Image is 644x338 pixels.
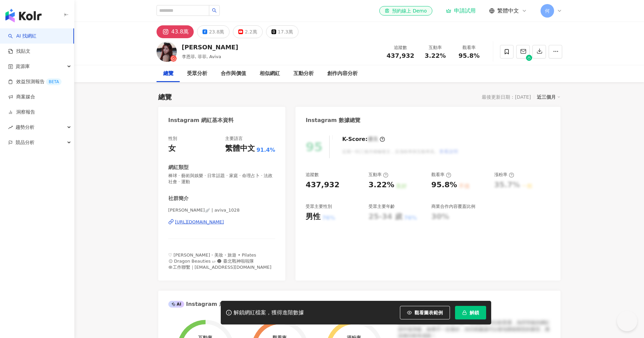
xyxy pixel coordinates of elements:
[537,93,560,101] div: 近三個月
[494,172,514,178] div: 漲粉率
[545,7,550,15] span: 何
[293,70,314,78] div: 互動分析
[385,7,427,14] div: 預約線上 Demo
[414,310,443,315] span: 觀看圖表範例
[8,33,37,40] a: searchAI 找網紅
[221,70,246,78] div: 合作與價值
[234,309,304,316] div: 解鎖網紅檔案，獲得進階數據
[163,70,173,78] div: 總覽
[423,44,448,51] div: 互動率
[456,44,482,51] div: 觀看率
[209,27,224,37] div: 23.8萬
[157,25,194,38] button: 43.8萬
[400,306,450,319] button: 觀看圖表範例
[379,6,432,16] a: 預約線上 Demo
[425,52,446,59] span: 3.22%
[497,7,519,15] span: 繁體中文
[278,27,293,37] div: 17.3萬
[187,70,207,78] div: 受眾分析
[168,136,177,142] div: 性別
[168,195,189,202] div: 社群簡介
[5,9,42,22] img: logo
[455,306,486,319] button: 解鎖
[16,135,34,150] span: 競品分析
[306,172,319,178] div: 追蹤數
[266,25,299,38] button: 17.3萬
[8,109,35,116] a: 洞察報告
[431,172,451,178] div: 觀看率
[182,54,221,59] span: 李恩菲, 菲菲, Aviva
[225,143,255,154] div: 繁體中文
[168,173,276,185] span: 棒球 · 藝術與娛樂 · 日常話題 · 家庭 · 命理占卜 · 法政社會 · 運動
[387,44,414,51] div: 追蹤數
[470,310,479,315] span: 解鎖
[168,164,189,171] div: 網紅類型
[245,27,257,37] div: 2.2萬
[306,203,332,210] div: 受眾主要性別
[8,48,30,55] a: 找貼文
[387,52,414,59] span: 437,932
[446,7,476,14] a: 申請試用
[306,212,320,222] div: 男性
[168,143,176,154] div: 女
[458,52,479,59] span: 95.8%
[306,180,339,190] div: 437,932
[158,92,172,102] div: 總覽
[168,207,276,213] span: [PERSON_NAME]🪽 | aviva_1028
[306,117,360,124] div: Instagram 數據總覽
[8,78,62,85] a: 效益預測報告BETA
[431,180,457,190] div: 95.8%
[368,172,388,178] div: 互動率
[171,27,189,37] div: 43.8萬
[182,43,238,51] div: [PERSON_NAME]
[168,219,276,225] a: [URL][DOMAIN_NAME]
[482,94,531,100] div: 最後更新日期：[DATE]
[431,203,475,210] div: 商業合作內容覆蓋比例
[168,117,234,124] div: Instagram 網紅基本資料
[175,219,224,225] div: [URL][DOMAIN_NAME]
[260,70,280,78] div: 相似網紅
[16,59,30,74] span: 資源庫
[212,8,217,13] span: search
[16,120,34,135] span: 趨勢分析
[233,25,262,38] button: 2.2萬
[197,25,230,38] button: 23.8萬
[225,136,243,142] div: 主要語言
[342,136,385,143] div: K-Score :
[368,203,395,210] div: 受眾主要年齡
[157,42,177,62] img: KOL Avatar
[327,70,358,78] div: 創作內容分析
[8,94,35,100] a: 商案媒合
[168,252,271,270] span: ♡︎ [PERSON_NAME]・美妝・旅遊 • Pilates ⚾︎ Dragon Beauties ₁₇ ☻ 臺北戰神啦啦隊 𑁍工作聯繫｜[EMAIL_ADDRESS][DOMAIN_NAME]
[368,180,394,190] div: 3.22%
[8,125,13,130] span: rise
[257,146,276,154] span: 91.4%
